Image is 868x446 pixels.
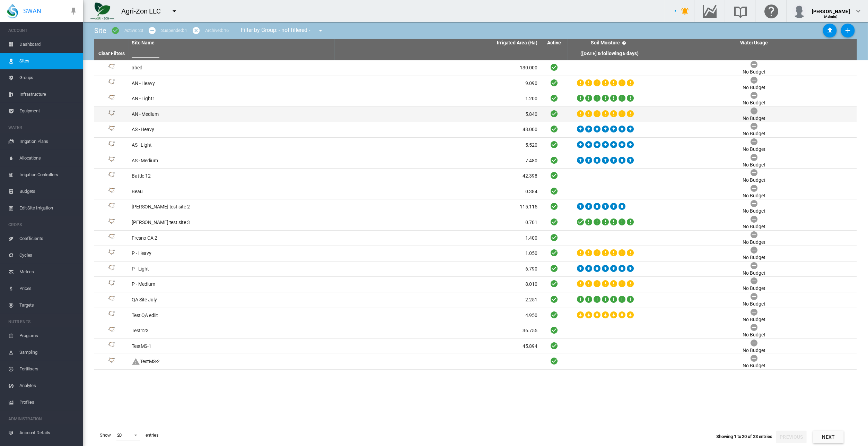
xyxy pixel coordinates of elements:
div: Site Id: 10440 [97,79,126,87]
td: [PERSON_NAME] test site 2 [129,199,335,215]
img: 1.svg [107,79,116,87]
tr: Site Id: 10447 P - Medium 8.010 No Budget [94,277,857,292]
span: Showing 1 to 20 of 23 entries [716,434,772,439]
a: Clear Filters [98,51,125,56]
span: Allocations [19,150,78,166]
img: 1.svg [107,110,116,119]
td: 8.010 [335,277,541,292]
td: 0.701 [335,215,541,230]
td: AS - Light [129,138,335,153]
td: 45.894 [335,339,541,354]
div: No Budget [743,208,765,215]
div: Site Id: 48674 [97,234,126,242]
img: 1.svg [107,358,116,366]
td: Test123 [129,323,335,338]
div: Suspended: 1 [161,27,187,34]
span: Edit Site Irrigation [19,200,78,216]
div: No Budget [743,239,765,246]
td: 7.480 [335,153,541,169]
div: Site Id: 47738 [97,311,126,319]
div: No Budget [743,316,765,323]
td: 130.000 [335,60,541,76]
div: Site Id: 10448 [97,249,126,258]
td: [PERSON_NAME] test site 3 [129,215,335,230]
span: Irrigation Controllers [19,166,78,183]
td: Fresno CA 2 [129,231,335,246]
td: 36.755 [335,323,541,338]
tr: Site Id: 47705 TestMS-1 45.894 No Budget [94,339,857,354]
th: Water Usage [651,39,857,47]
span: Budgets [19,183,78,200]
span: Infrastructure [19,86,78,103]
div: Site Id: 47915 [97,296,126,304]
th: Irrigated Area (Ha) [335,39,541,47]
div: Filter by Group: - not filtered - [236,24,330,37]
div: No Budget [743,301,765,308]
div: No Budget [743,362,765,369]
div: Site Id: 10444 [97,95,126,103]
td: 1.050 [335,246,541,261]
button: Add New Site, define start date [841,24,855,37]
tr: Site Id: 47443 [PERSON_NAME] test site 2 115.115 No Budget [94,199,857,215]
div: No Budget [743,177,765,184]
td: Battle 12 [129,169,335,184]
td: 5.840 [335,107,541,122]
img: 1.svg [107,188,116,196]
span: CROPS [8,219,78,230]
span: Show [97,429,114,441]
td: 0.384 [335,184,541,199]
span: Irrigation Plans [19,133,78,150]
tr: Site Id: 48674 Fresno CA 2 1.400 No Budget [94,231,857,246]
div: No Budget [743,347,765,354]
div: No Budget [743,146,765,153]
span: Dashboard [19,36,78,53]
md-icon: Search the knowledge base [732,7,749,15]
md-icon: icon-plus [844,26,852,35]
td: abcd [129,60,335,76]
div: Active: 23 [124,27,143,34]
div: Site Id: 10445 [97,141,126,149]
span: Targets [19,297,78,314]
th: Site Name [129,39,335,47]
img: 1.svg [107,234,116,242]
div: [PERSON_NAME] [812,5,850,12]
tr: Site Id: 47915 QA Site July 2.251 No Budget [94,292,857,308]
md-icon: icon-cancel [192,26,200,35]
button: Next [813,431,844,443]
img: 1.svg [107,311,116,319]
td: AS - Medium [129,153,335,169]
tr: Site Id: 47745 Beau 0.384 No Budget [94,184,857,200]
img: 1.svg [107,280,116,289]
img: profile.jpg [792,4,806,18]
div: Site Id: 47951 [97,327,126,335]
span: ACCOUNT [8,25,78,36]
tr: Site Id: 10443 AS - Medium 7.480 No Budget [94,153,857,169]
span: Account Details [19,424,78,441]
md-icon: icon-chevron-down [854,7,862,15]
span: Analytes [19,377,78,394]
div: No Budget [743,84,765,91]
img: 1.svg [107,327,116,335]
td: AN - Heavy [129,76,335,91]
img: SWAN-Landscape-Logo-Colour-drop.png [7,4,18,18]
td: Beau [129,184,335,199]
div: No Budget [743,332,765,338]
md-icon: icon-menu-down [316,26,325,35]
tr: Site Id: 10445 AS - Light 5.520 No Budget [94,138,857,153]
div: Site Id: 47485 [97,172,126,180]
span: Sampling [19,344,78,361]
button: icon-menu-down [167,4,181,18]
td: QA Site July [129,292,335,308]
img: 1.svg [107,95,116,103]
div: No Budget [743,130,765,137]
span: entries [143,429,161,441]
span: Sites [19,53,78,69]
tr: Site Id: 10446 P - Light 6.790 No Budget [94,261,857,277]
span: Cycles [19,247,78,264]
span: Metrics [19,264,78,280]
div: No Budget [743,223,765,230]
img: 1.svg [107,172,116,180]
md-icon: icon-upload [826,26,834,35]
td: Test QA ediit [129,308,335,323]
tr: Site Id: 44549 abcd 130.000 No Budget [94,60,857,76]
